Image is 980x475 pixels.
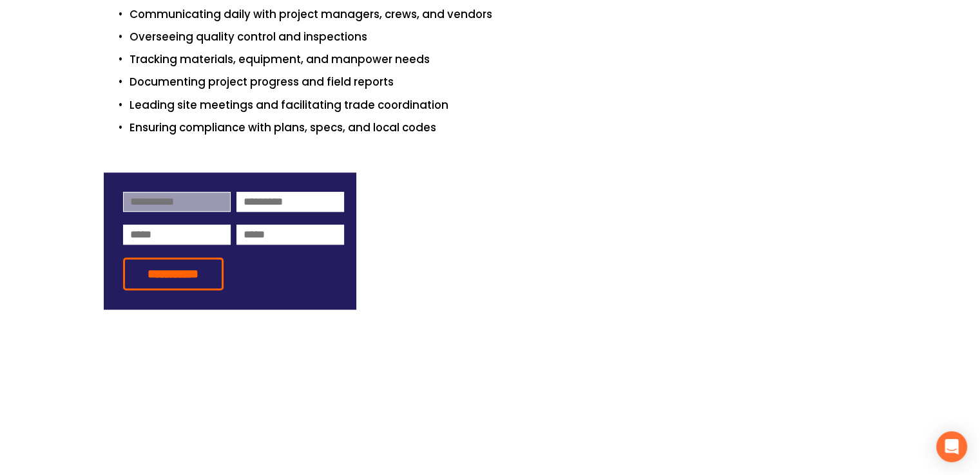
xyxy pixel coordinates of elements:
p: Tracking materials, equipment, and manpower needs [130,51,877,68]
div: Open Intercom Messenger [936,431,967,462]
p: Leading site meetings and facilitating trade coordination [130,97,877,114]
p: Documenting project progress and field reports [130,73,877,91]
p: Communicating daily with project managers, crews, and vendors [130,6,877,23]
p: Overseeing quality control and inspections [130,28,877,46]
p: Ensuring compliance with plans, specs, and local codes [130,119,877,136]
